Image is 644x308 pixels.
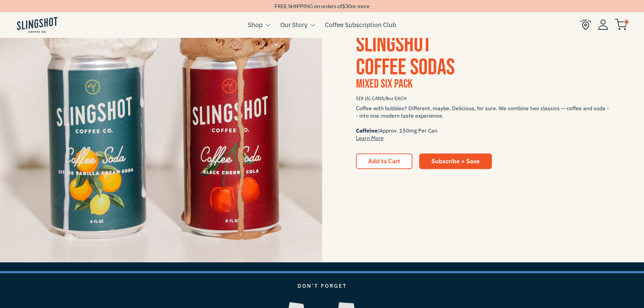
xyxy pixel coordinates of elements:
[356,93,611,104] span: SIX (6) CANS/8oz EACH
[431,157,480,165] span: Subscribe + Save
[356,31,455,81] span: SLINGSHOT COFFEE SODAS
[356,135,384,141] a: Learn More
[598,19,608,30] img: Account
[345,3,351,9] span: 30
[623,19,629,25] span: 0
[580,19,591,30] img: Find Us
[356,127,379,134] span: Caffeine:
[280,20,307,30] a: Our Story
[297,282,347,289] span: Don’t Forget
[419,153,492,169] a: Subscribe + Save
[356,77,412,91] span: Mixed Six Pack
[248,20,263,30] a: Shop
[356,104,611,142] span: Coffee with bubbles? Different, maybe. Delicious, for sure. We combine two classics -- coffee and...
[615,21,627,29] a: 0
[615,19,627,30] img: cart
[342,3,345,9] span: $
[368,157,400,165] span: Add to Cart
[356,153,412,169] button: Add to Cart
[356,31,455,81] a: SLINGSHOTCOFFEE SODAS
[325,20,396,30] a: Coffee Subscription Club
